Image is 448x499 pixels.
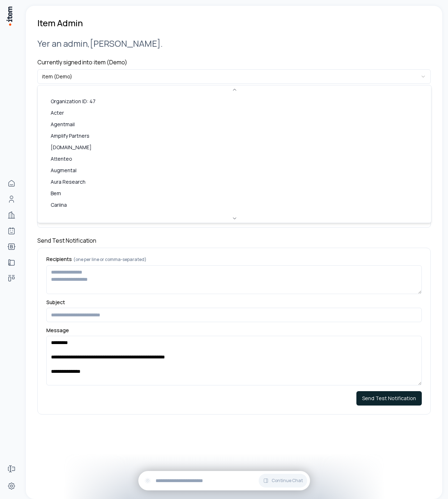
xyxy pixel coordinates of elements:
[51,167,77,174] span: Augmental
[51,190,61,197] span: Bem
[51,144,92,151] span: [DOMAIN_NAME]
[51,155,72,162] span: Attenteo
[51,109,64,116] span: Acter
[51,121,75,128] span: Agentmail
[51,213,77,220] span: Collin Corp
[51,201,67,209] span: Cariina
[51,178,86,186] span: Aura Research
[51,132,89,139] span: Amplify Partners
[51,98,96,105] span: Organization ID: 47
